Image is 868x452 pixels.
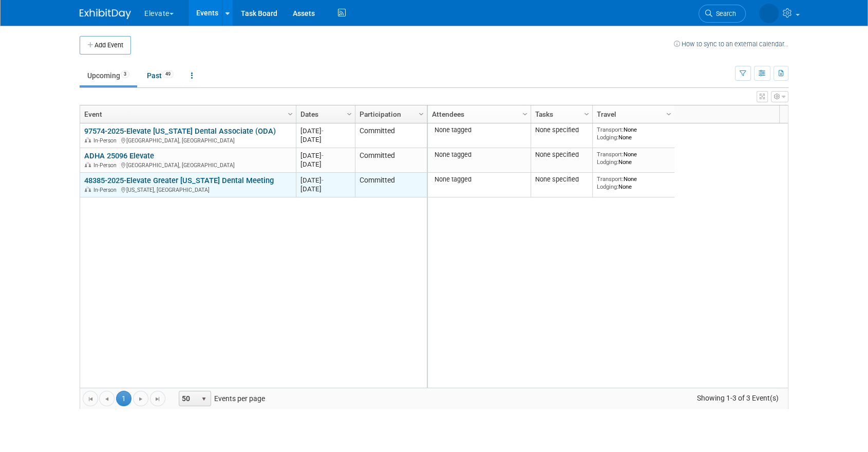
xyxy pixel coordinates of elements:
[432,151,527,159] div: None tagged
[664,105,675,121] a: Column Settings
[344,105,355,121] a: Column Settings
[166,391,275,406] span: Events per page
[597,126,624,133] span: Transport:
[200,395,208,403] span: select
[345,110,353,118] span: Column Settings
[84,105,289,123] a: Event
[535,126,589,134] div: None specified
[581,105,593,121] a: Column Settings
[162,70,174,78] span: 49
[416,105,427,121] a: Column Settings
[712,10,736,17] span: Search
[85,162,91,167] img: In-Person Event
[582,110,591,118] span: Column Settings
[80,9,131,19] img: ExhibitDay
[597,134,618,141] span: Lodging:
[154,395,162,403] span: Go to the last page
[300,135,350,144] div: [DATE]
[285,105,296,121] a: Column Settings
[597,158,618,166] span: Lodging:
[84,126,276,136] a: 97574-2025-Elevate [US_STATE] Dental Associate (ODA)
[520,105,531,121] a: Column Settings
[300,105,348,123] a: Dates
[133,391,148,406] a: Go to the next page
[417,110,425,118] span: Column Settings
[300,185,350,193] div: [DATE]
[597,151,671,166] div: None None
[139,66,181,85] a: Past49
[597,105,668,123] a: Travel
[300,160,350,169] div: [DATE]
[85,137,91,142] img: In-Person Event
[103,395,111,403] span: Go to the previous page
[322,176,324,184] span: -
[699,5,746,23] a: Search
[121,70,129,78] span: 3
[116,391,131,406] span: 1
[355,173,427,197] td: Committed
[84,176,274,185] a: 48385-2025-Elevate Greater [US_STATE] Dental Meeting
[286,110,294,118] span: Column Settings
[360,105,420,123] a: Participation
[137,395,145,403] span: Go to the next page
[322,127,324,135] span: -
[759,4,779,23] img: Leigh Jergensen
[93,187,120,193] span: In-Person
[84,151,154,160] a: ADHA 25096 Elevate
[535,175,589,184] div: None specified
[150,391,165,406] a: Go to the last page
[535,105,586,123] a: Tasks
[300,151,350,160] div: [DATE]
[597,126,671,141] div: None None
[80,66,137,85] a: Upcoming3
[432,105,524,123] a: Attendees
[93,162,120,169] span: In-Person
[85,187,91,192] img: In-Person Event
[665,110,673,118] span: Column Settings
[84,160,291,169] div: [GEOGRAPHIC_DATA], [GEOGRAPHIC_DATA]
[355,123,427,148] td: Committed
[432,175,527,184] div: None tagged
[355,148,427,173] td: Committed
[86,395,95,403] span: Go to the first page
[432,126,527,134] div: None tagged
[597,175,624,183] span: Transport:
[521,110,529,118] span: Column Settings
[83,391,98,406] a: Go to the first page
[84,185,291,194] div: [US_STATE], [GEOGRAPHIC_DATA]
[300,126,350,135] div: [DATE]
[80,36,131,55] button: Add Event
[597,151,624,158] span: Transport:
[535,151,589,159] div: None specified
[99,391,115,406] a: Go to the previous page
[597,183,618,190] span: Lodging:
[179,391,197,406] span: 50
[322,152,324,159] span: -
[93,137,120,144] span: In-Person
[674,40,788,48] a: How to sync to an external calendar...
[84,136,291,144] div: [GEOGRAPHIC_DATA], [GEOGRAPHIC_DATA]
[597,175,671,190] div: None None
[300,176,350,185] div: [DATE]
[687,391,788,405] span: Showing 1-3 of 3 Event(s)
